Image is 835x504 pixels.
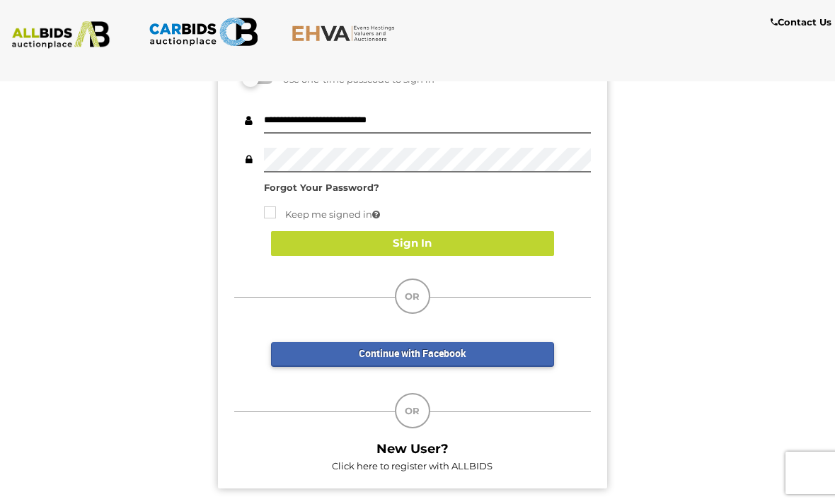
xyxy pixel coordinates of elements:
div: OR [395,279,430,314]
label: Sign in using a passcode we send you via email or text message [245,73,273,84]
a: Contact Us [771,14,835,30]
span: Use one-time passcode to sign in [275,74,434,85]
label: Using public or shared device? Uncheck to protect your account. [264,206,380,223]
a: Continue with Facebook [271,342,554,367]
b: Contact Us [771,16,831,28]
img: EHVA.com.au [292,25,401,42]
a: Forgot Your Password? [264,182,379,193]
div: OR [395,393,430,428]
img: CARBIDS.com.au [149,14,258,49]
a: Click here to register with ALLBIDS [332,460,493,471]
img: ALLBIDS.com.au [6,21,115,49]
button: Sign In [271,231,554,256]
b: New User? [376,441,449,457]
